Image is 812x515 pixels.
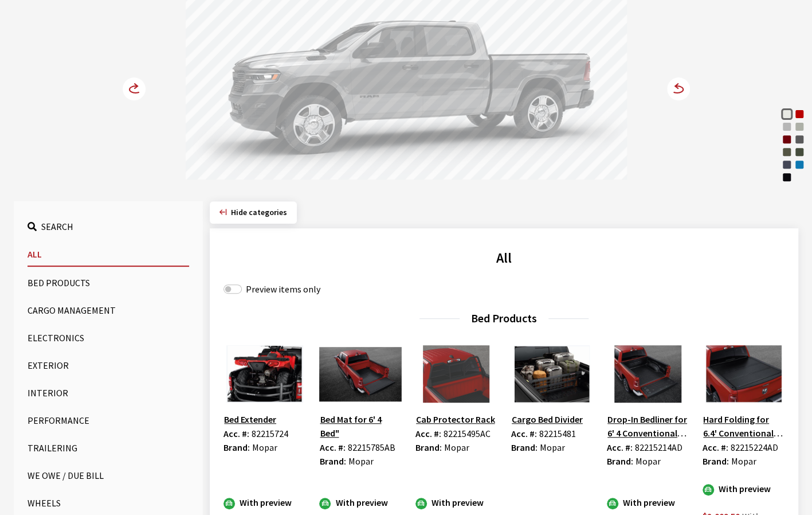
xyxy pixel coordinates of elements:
img: Image for Cargo Bed Divider [511,345,593,403]
label: Brand: [415,440,442,454]
div: Silver Zynith [794,121,805,132]
button: Bed Products [28,271,189,294]
button: Bed Extender [223,412,277,427]
span: Mopar [444,442,469,453]
span: 82215224AD [731,442,778,453]
img: Image for Cab Protector Rack [415,345,497,403]
button: Cargo Management [28,299,189,322]
div: Molten Red Pearl [794,108,805,120]
div: Granite Crystal Metallic [794,134,805,145]
div: Bright White [781,108,793,120]
img: Image for Bed Extender [223,345,305,403]
span: Mopar [540,442,565,453]
span: 82215724 [252,428,288,439]
label: Acc. #: [703,440,728,454]
span: Mopar [636,455,661,467]
div: Hydro Blue Pearl Coat [794,159,805,170]
span: Mopar [731,455,756,467]
label: Brand: [703,454,729,468]
label: Preview items only [246,282,320,296]
button: Wheels [28,491,189,514]
label: Brand: [607,454,633,468]
span: Mopar [348,455,373,467]
button: Cab Protector Rack [415,412,496,427]
button: Trailering [28,436,189,459]
span: Search [41,221,73,232]
label: Acc. #: [319,440,345,454]
span: 82215214AD [635,442,682,453]
img: Image for Drop-In Bedliner for 6&#39; 4 Conventional Bed&quot; [607,345,689,403]
span: Click to hide category section. [231,207,287,217]
h3: Bed Products [223,310,784,327]
div: Diamond Black Crystal [781,171,793,183]
button: Drop-In Bedliner for 6' 4 Conventional Bed" [607,412,689,440]
div: Forged Blue Metallic [781,159,793,170]
div: Delmonico Red Pearl [781,134,793,145]
button: Electronics [28,326,189,349]
div: With preview [607,496,689,509]
button: Cargo Bed Divider [511,412,583,427]
label: Brand: [319,454,346,468]
button: We Owe / Due Bill [28,464,189,487]
div: Canyon Lake [781,146,793,158]
span: 82215481 [539,428,576,439]
button: Exterior [28,354,189,377]
label: Acc. #: [511,427,537,440]
label: Brand: [511,440,538,454]
div: Billet Silver Metallic [781,121,793,132]
span: 82215785AB [347,442,395,453]
span: 82215495AC [444,428,491,439]
img: Image for Hard Folding for 6.4&#39; Conventional Bed [703,345,784,403]
label: Acc. #: [607,440,633,454]
div: With preview [415,496,497,509]
div: With preview [223,496,305,509]
button: Hard Folding for 6.4' Conventional Bed [703,412,784,440]
label: Acc. #: [223,427,249,440]
label: Brand: [223,440,250,454]
button: All [28,243,189,267]
img: Image for Bed Mat for 6&#39; 4 Bed&quot; [319,345,401,403]
button: Interior [28,381,189,404]
button: Hide categories [210,201,297,224]
h2: All [223,248,784,268]
label: Acc. #: [415,427,441,440]
div: Serrano Green Metallic [794,146,805,158]
span: Mopar [252,442,277,453]
button: Bed Mat for 6' 4 Bed" [319,412,401,440]
div: With preview [703,482,784,496]
button: Performance [28,409,189,432]
div: With preview [319,496,401,509]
